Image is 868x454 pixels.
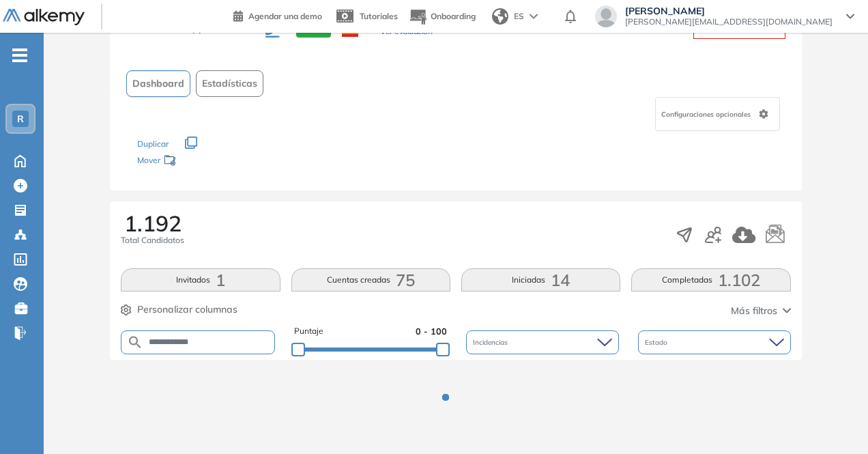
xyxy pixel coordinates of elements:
button: Invitados1 [121,268,280,292]
span: Tutoriales [360,11,398,21]
div: Configuraciones opcionales [655,97,780,131]
span: [PERSON_NAME] [625,5,833,16]
span: Configuraciones opcionales [661,109,753,119]
button: Más filtros [731,304,791,318]
span: ES [514,10,524,23]
div: Estado [638,330,791,354]
span: Agendar una demo [248,11,322,21]
div: Incidencias [466,330,619,354]
span: 0 - 100 [416,325,447,338]
img: world [492,8,508,25]
img: Logo [3,9,85,26]
span: 1.192 [124,212,182,234]
button: Onboarding [409,2,476,31]
h3: Evaluación [126,20,265,48]
button: Cuentas creadas75 [291,268,450,292]
i: - [12,54,27,57]
span: Incidencias [473,337,510,347]
span: [PERSON_NAME][EMAIL_ADDRESS][DOMAIN_NAME] [625,16,833,27]
img: SEARCH_ALT [127,334,143,351]
button: Iniciadas14 [461,268,620,292]
img: arrow [530,14,538,19]
button: Completadas1.102 [631,268,790,292]
span: Estadísticas [202,76,257,91]
span: Más filtros [731,304,777,318]
div: Mover [137,149,274,174]
button: Dashboard [126,70,190,97]
span: Onboarding [431,11,476,21]
span: Total Candidatos [121,234,184,246]
span: R [17,113,24,124]
span: Puntaje [294,325,323,338]
a: Agendar una demo [233,7,322,23]
span: Duplicar [137,139,169,149]
button: Personalizar columnas [121,302,237,317]
span: Dashboard [132,76,184,91]
button: Estadísticas [196,70,263,97]
span: Personalizar columnas [137,302,237,317]
span: Estado [645,337,670,347]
